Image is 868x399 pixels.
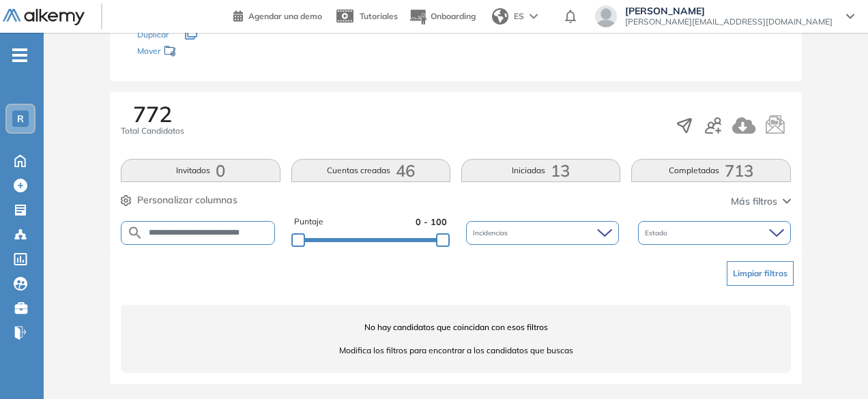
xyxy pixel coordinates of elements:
[466,221,619,245] div: Incidencias
[121,344,790,357] span: Modifica los filtros para encontrar a los candidatos que buscas
[121,125,184,137] span: Total Candidatos
[3,9,85,26] img: Logo
[133,103,172,125] span: 772
[514,10,524,23] span: ES
[473,228,510,238] span: Incidencias
[360,11,398,21] span: Tutoriales
[461,159,620,182] button: Iniciadas13
[416,216,447,228] span: 0 - 100
[431,11,476,21] span: Onboarding
[248,11,322,21] span: Agendar una demo
[127,224,143,241] img: SEARCH_ALT
[17,113,24,124] span: R
[625,16,833,27] span: [PERSON_NAME][EMAIL_ADDRESS][DOMAIN_NAME]
[137,29,169,40] span: Duplicar
[121,159,280,182] button: Invitados0
[631,159,790,182] button: Completadas713
[121,193,237,207] button: Personalizar columnas
[638,221,791,245] div: Estado
[291,159,450,182] button: Cuentas creadas46
[137,40,274,65] div: Mover
[731,194,777,209] span: Más filtros
[12,54,27,57] i: -
[625,5,833,16] span: [PERSON_NAME]
[727,261,794,286] button: Limpiar filtros
[409,2,476,31] button: Onboarding
[530,14,538,19] img: arrow
[121,321,790,334] span: No hay candidatos que coincidan con esos filtros
[233,7,322,23] a: Agendar una demo
[731,194,791,209] button: Más filtros
[137,193,237,207] span: Personalizar columnas
[294,216,323,228] span: Puntaje
[492,8,508,25] img: world
[645,228,670,238] span: Estado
